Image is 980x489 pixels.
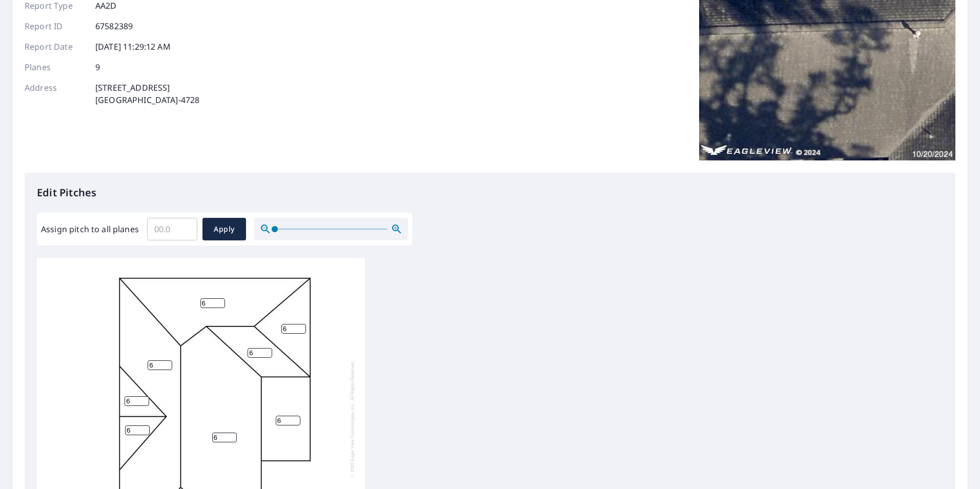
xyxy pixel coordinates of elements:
p: 67582389 [95,20,133,32]
button: Apply [202,218,246,240]
label: Assign pitch to all planes [41,223,139,235]
p: [STREET_ADDRESS] [GEOGRAPHIC_DATA]-4728 [95,81,199,106]
p: Planes [25,61,86,73]
p: Report ID [25,20,86,32]
p: Report Date [25,40,86,53]
input: 00.0 [147,215,197,243]
p: Edit Pitches [37,185,943,200]
span: Apply [211,223,238,236]
p: 9 [95,61,100,73]
p: Address [25,81,86,106]
p: [DATE] 11:29:12 AM [95,40,171,53]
